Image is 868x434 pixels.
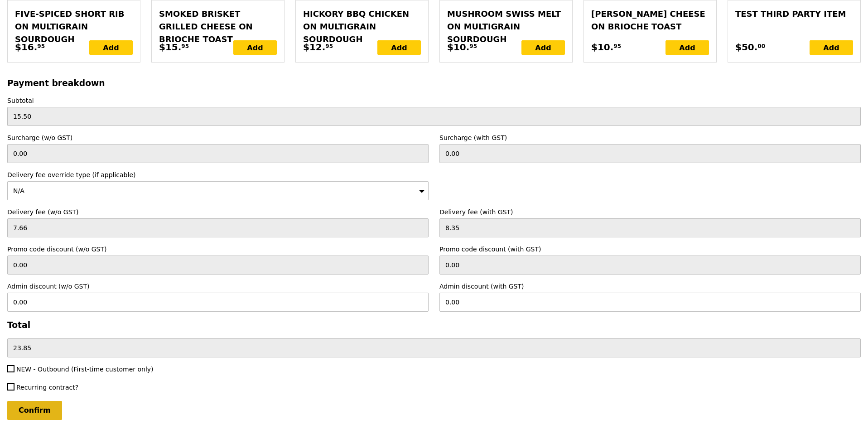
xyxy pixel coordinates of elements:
[16,366,154,373] span: NEW - Outbound (First-time customer only)
[439,245,861,254] label: Promo code discount (with GST)
[439,282,861,291] label: Admin discount (with GST)
[439,207,861,217] label: Delivery fee (with GST)
[7,383,14,391] input: Recurring contract?
[439,133,861,142] label: Surcharge (with GST)
[159,40,181,54] span: $15.
[7,365,14,372] input: NEW - Outbound (First-time customer only)
[7,170,429,179] label: Delivery fee override type (if applicable)
[7,320,861,330] h3: Total
[735,40,757,54] span: $50.
[469,43,477,50] span: 95
[325,43,333,50] span: 95
[13,187,24,194] span: N/A
[7,207,429,217] label: Delivery fee (w/o GST)
[447,8,565,46] div: Mushroom Swiss Melt on Multigrain Sourdough
[181,43,189,50] span: 95
[37,43,45,50] span: 95
[757,43,765,50] span: 00
[591,40,613,54] span: $10.
[303,8,421,46] div: Hickory BBQ Chicken on Multigrain Sourdough
[233,40,277,55] div: Add
[7,282,429,291] label: Admin discount (w/o GST)
[303,40,325,54] span: $12.
[89,40,133,55] div: Add
[7,78,861,88] h3: Payment breakdown
[159,8,277,46] div: Smoked Brisket Grilled Cheese on Brioche Toast
[810,40,853,55] div: Add
[521,40,565,55] div: Add
[447,40,469,54] span: $10.
[7,401,62,420] input: Confirm
[735,8,853,20] div: Test third party item
[591,8,709,33] div: [PERSON_NAME] Cheese on Brioche Toast
[7,245,429,254] label: Promo code discount (w/o GST)
[15,8,133,46] div: Five‑spiced Short Rib on Multigrain Sourdough
[377,40,421,55] div: Add
[15,40,37,54] span: $16.
[613,43,621,50] span: 95
[7,96,861,105] label: Subtotal
[16,384,78,391] span: Recurring contract?
[665,40,709,55] div: Add
[7,133,429,142] label: Surcharge (w/o GST)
